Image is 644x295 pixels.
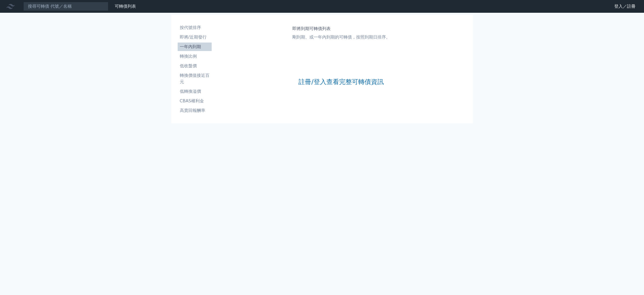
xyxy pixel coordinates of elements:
li: 轉換比例 [178,53,212,60]
a: CBAS權利金 [178,97,212,105]
li: 即將/近期發行 [178,34,212,40]
li: 轉換價值接近百元 [178,72,212,85]
input: 搜尋可轉債 代號／名稱 [23,2,108,11]
a: 即將/近期發行 [178,33,212,41]
li: 低轉換溢價 [178,88,212,95]
li: 高賣回報酬率 [178,107,212,114]
a: 低轉換溢價 [178,87,212,96]
p: 剛到期、或一年內到期的可轉債，按照到期日排序。 [292,34,390,40]
h1: 即將到期可轉債列表 [292,26,390,32]
a: 註冊/登入查看完整可轉債資訊 [298,78,383,86]
a: 按代號排序 [178,23,212,32]
a: 轉換比例 [178,52,212,61]
a: 一年內到期 [178,43,212,51]
li: 一年內到期 [178,44,212,50]
a: 可轉債列表 [115,4,136,9]
a: 登入／註冊 [610,2,640,11]
a: 低收盤價 [178,62,212,70]
a: 轉換價值接近百元 [178,71,212,86]
li: CBAS權利金 [178,98,212,104]
li: 按代號排序 [178,24,212,31]
li: 低收盤價 [178,63,212,69]
a: 高賣回報酬率 [178,106,212,115]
